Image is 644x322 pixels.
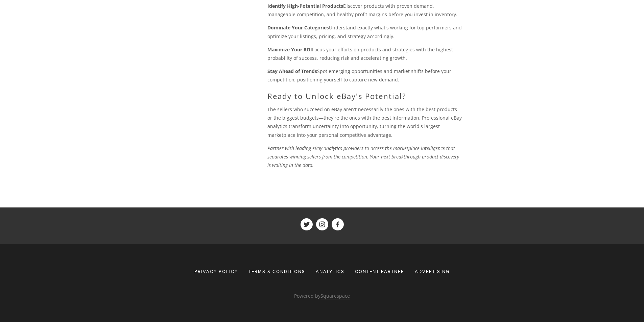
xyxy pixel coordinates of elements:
strong: Dominate Your Categories [267,24,329,31]
p: Discover products with proven demand, manageable competition, and healthy profit margins before y... [267,2,463,19]
div: Analytics [311,266,349,278]
a: Privacy Policy [194,266,242,278]
p: Spot emerging opportunities and market shifts before your competition, positioning yourself to ca... [267,67,463,84]
span: Content Partner [355,268,404,274]
a: Squarespace [320,293,350,299]
p: Powered by [161,292,484,300]
span: Terms & Conditions [248,268,305,274]
strong: Identify High-Potential Products [267,3,343,9]
p: The sellers who succeed on eBay aren't necessarily the ones with the best products or the biggest... [267,105,463,139]
a: Terms & Conditions [244,266,310,278]
p: Understand exactly what's working for top performers and optimize your listings, pricing, and str... [267,23,463,40]
a: ShelfTrend [316,218,328,230]
span: Privacy Policy [194,268,238,274]
span: Advertising [415,268,450,274]
a: ShelfTrend [332,218,344,230]
p: Focus your efforts on products and strategies with the highest probability of success, reducing r... [267,45,463,62]
a: ShelfTrend [301,218,313,230]
a: Content Partner [351,266,409,278]
strong: Stay Ahead of Trends [267,68,317,74]
h2: Ready to Unlock eBay's Potential? [267,92,463,100]
strong: Maximize Your ROI [267,46,312,53]
a: Advertising [410,266,450,278]
em: Partner with leading eBay analytics providers to access the marketplace intelligence that separat... [267,145,460,168]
